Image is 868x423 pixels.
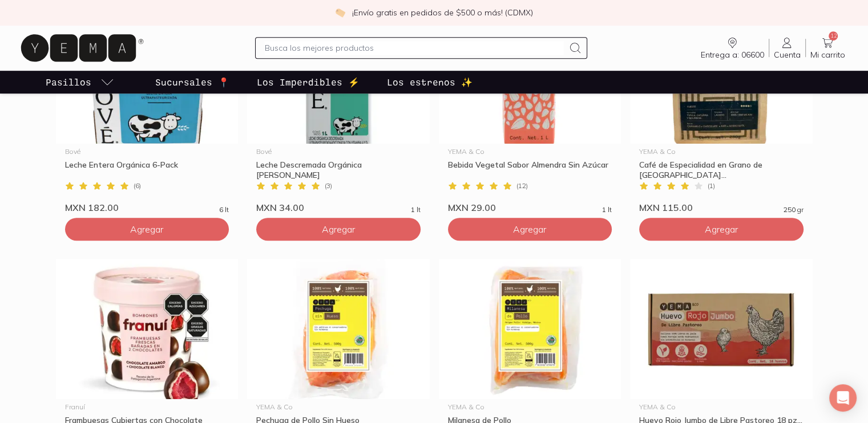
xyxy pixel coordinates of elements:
[806,36,850,60] a: 12Mi carrito
[448,148,612,155] div: YEMA & Co
[256,404,421,410] div: YEMA & Co
[439,3,621,213] a: Bebida Vegetal Sabor Almendra Sin AzúcarYEMA & CoBebida Vegetal Sabor Almendra Sin Azúcar(12)MXN ...
[265,41,564,55] input: Busca los mejores productos
[448,404,612,410] div: YEMA & Co
[774,50,801,60] span: Cuenta
[219,206,229,213] span: 6 lt
[325,182,332,189] span: ( 3 )
[256,218,421,241] button: Agregar
[256,148,421,155] div: Bové
[65,202,119,213] span: MXN 182.00
[46,75,91,89] p: Pasillos
[43,71,116,93] a: pasillo-todos-link
[130,223,163,235] span: Agregar
[639,160,804,180] div: Café de Especialidad en Grano de [GEOGRAPHIC_DATA]...
[769,36,805,60] a: Cuenta
[829,31,838,40] span: 12
[630,259,813,399] img: Huevo Rojo Jumbo de Libre Pastoreo 18 pzas
[65,218,229,241] button: Agregar
[56,259,239,399] img: Frambuesas Cubiertas con Chocolate Blanco y Chocolate Amargo
[448,218,612,241] button: Agregar
[385,71,475,93] a: Los estrenos ✨
[352,7,533,18] p: ¡Envío gratis en pedidos de $500 o más! (CDMX)
[705,223,738,235] span: Agregar
[387,75,473,89] p: Los estrenos ✨
[639,202,693,213] span: MXN 115.00
[784,206,804,213] span: 250 gr
[335,7,345,18] img: check
[65,148,229,155] div: Bové
[701,50,764,60] span: Entrega a: 06600
[411,206,421,213] span: 1 lt
[256,160,421,180] div: Leche Descremada Orgánica [PERSON_NAME]
[516,182,528,189] span: ( 12 )
[247,3,430,213] a: Leche Descremada Orgánica BovéBovéLeche Descremada Orgánica [PERSON_NAME](3)MXN 34.001 lt
[708,182,715,189] span: ( 1 )
[134,182,141,189] span: ( 6 )
[65,404,229,410] div: Franuí
[155,75,229,89] p: Sucursales 📍
[257,75,360,89] p: Los Imperdibles ⚡️
[639,148,804,155] div: YEMA & Co
[153,71,232,93] a: Sucursales 📍
[639,404,804,410] div: YEMA & Co
[696,36,769,60] a: Entrega a: 06600
[65,160,229,180] div: Leche Entera Orgánica 6-Pack
[255,71,362,93] a: Los Imperdibles ⚡️
[247,259,430,399] img: Pechuga de Pollo Sin Hueso
[256,202,304,213] span: MXN 34.00
[630,3,813,213] a: Café de Especialidad en Grano de Chiapas La ConcordiaYEMA & CoCafé de Especialidad en Grano de [G...
[639,218,804,241] button: Agregar
[56,3,239,213] a: Leche Entera Orgánica 6-PackBovéLeche Entera Orgánica 6-Pack(6)MXN 182.006 lt
[448,202,496,213] span: MXN 29.00
[513,223,546,235] span: Agregar
[602,206,612,213] span: 1 lt
[448,160,612,180] div: Bebida Vegetal Sabor Almendra Sin Azúcar
[439,259,621,399] img: Milanesa de Pollo
[322,223,355,235] span: Agregar
[829,384,857,412] div: Open Intercom Messenger
[810,50,845,60] span: Mi carrito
